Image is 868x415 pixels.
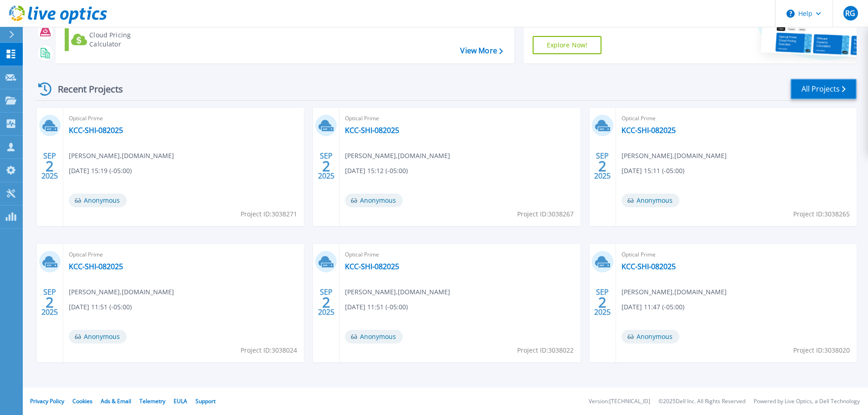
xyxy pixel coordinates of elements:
[754,399,860,405] li: Powered by Live Optics, a Dell Technology
[621,126,676,135] a: KCC-SHI-082025
[621,151,727,161] span: [PERSON_NAME] , [DOMAIN_NAME]
[460,46,503,55] a: View More
[621,250,851,260] span: Optical Prime
[791,79,857,99] a: All Projects
[322,298,330,306] span: 2
[793,345,850,355] span: Project ID: 3038020
[46,162,54,170] span: 2
[69,262,123,271] a: KCC-SHI-082025
[598,162,606,170] span: 2
[322,162,330,170] span: 2
[72,397,92,405] a: Cookies
[621,330,679,343] span: Anonymous
[69,302,132,312] span: [DATE] 11:51 (-05:00)
[517,209,574,219] span: Project ID: 3038267
[658,399,745,405] li: © 2025 Dell Inc. All Rights Reserved
[589,399,650,405] li: Version: [TECHNICAL_ID]
[69,330,127,343] span: Anonymous
[345,287,450,297] span: [PERSON_NAME] , [DOMAIN_NAME]
[621,194,679,207] span: Anonymous
[621,113,851,123] span: Optical Prime
[69,250,298,260] span: Optical Prime
[594,286,611,319] div: SEP 2025
[241,345,297,355] span: Project ID: 3038024
[533,36,602,54] a: Explore Now!
[345,262,399,271] a: KCC-SHI-082025
[69,113,298,123] span: Optical Prime
[139,397,165,405] a: Telemetry
[345,113,575,123] span: Optical Prime
[345,151,450,161] span: [PERSON_NAME] , [DOMAIN_NAME]
[345,250,575,260] span: Optical Prime
[69,126,123,135] a: KCC-SHI-082025
[345,330,403,343] span: Anonymous
[174,397,187,405] a: EULA
[318,149,335,183] div: SEP 2025
[517,345,574,355] span: Project ID: 3038022
[69,194,127,207] span: Anonymous
[89,31,162,49] div: Cloud Pricing Calculator
[345,194,403,207] span: Anonymous
[621,166,684,176] span: [DATE] 15:11 (-05:00)
[101,397,131,405] a: Ads & Email
[621,302,684,312] span: [DATE] 11:47 (-05:00)
[69,166,132,176] span: [DATE] 15:19 (-05:00)
[345,302,408,312] span: [DATE] 11:51 (-05:00)
[598,298,606,306] span: 2
[41,286,58,319] div: SEP 2025
[69,287,174,297] span: [PERSON_NAME] , [DOMAIN_NAME]
[46,298,54,306] span: 2
[241,209,297,219] span: Project ID: 3038271
[345,166,408,176] span: [DATE] 15:12 (-05:00)
[793,209,850,219] span: Project ID: 3038265
[30,397,64,405] a: Privacy Policy
[594,149,611,183] div: SEP 2025
[621,262,676,271] a: KCC-SHI-082025
[69,151,174,161] span: [PERSON_NAME] , [DOMAIN_NAME]
[845,10,855,17] span: RG
[65,28,166,51] a: Cloud Pricing Calculator
[318,286,335,319] div: SEP 2025
[345,126,399,135] a: KCC-SHI-082025
[41,149,58,183] div: SEP 2025
[35,78,135,100] div: Recent Projects
[195,397,216,405] a: Support
[621,287,727,297] span: [PERSON_NAME] , [DOMAIN_NAME]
